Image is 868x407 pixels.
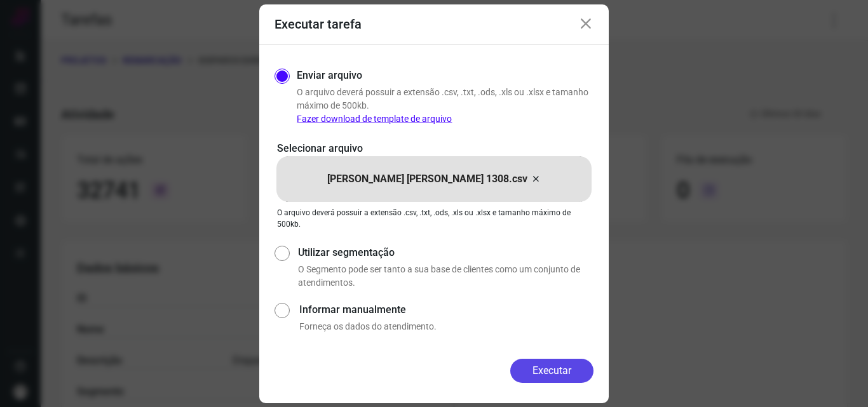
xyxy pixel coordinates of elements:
label: Utilizar segmentação [298,245,593,260]
h3: Executar tarefa [275,17,362,32]
label: Informar manualmente [299,302,593,317]
p: O Segmento pode ser tanto a sua base de clientes como um conjunto de atendimentos. [298,263,593,290]
button: Executar [510,359,593,383]
p: Selecionar arquivo [277,141,591,156]
p: O arquivo deverá possuir a extensão .csv, .txt, .ods, .xls ou .xlsx e tamanho máximo de 500kb. [297,86,593,126]
p: [PERSON_NAME] [PERSON_NAME] 1308.csv [327,171,527,187]
a: Fazer download de template de arquivo [297,114,452,124]
p: Forneça os dados do atendimento. [299,320,593,333]
label: Enviar arquivo [297,68,362,83]
p: O arquivo deverá possuir a extensão .csv, .txt, .ods, .xls ou .xlsx e tamanho máximo de 500kb. [277,207,591,230]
